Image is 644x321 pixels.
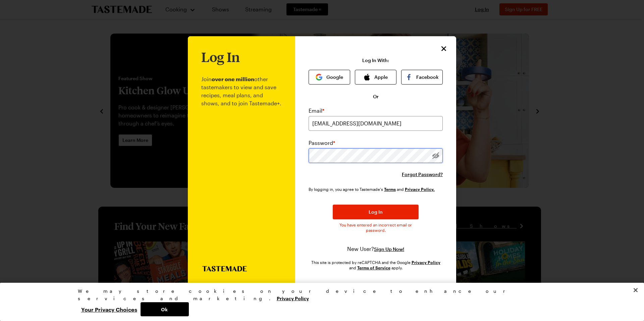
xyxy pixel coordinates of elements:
[201,50,240,64] h1: Log In
[412,259,440,265] a: Google Privacy Policy
[402,171,443,178] button: Forgot Password?
[405,186,435,192] a: Tastemade Privacy Policy
[309,70,350,85] button: Google
[309,107,324,115] label: Email
[78,287,561,316] div: Privacy
[333,205,419,219] button: Log In
[78,302,141,316] button: Your Privacy Choices
[277,295,309,301] a: More information about your privacy, opens in a new tab
[309,139,335,147] label: Password
[333,222,419,233] span: You have entered an incorrect email or password.
[357,265,390,270] a: Google Terms of Service
[141,302,189,316] button: Ok
[401,70,443,85] button: Facebook
[384,186,396,192] a: Tastemade Terms of Service
[374,246,404,253] button: Sign Up Now!
[212,76,254,82] b: over one million
[309,186,437,193] div: By logging in, you agree to Tastemade's and
[309,260,443,270] div: This site is protected by reCAPTCHA and the Google and apply.
[347,246,374,252] span: New User?
[201,64,282,266] p: Join other tastemakers to view and save recipes, meal plans, and shows, and to join Tastemade+.
[362,58,389,63] p: Log In With:
[355,70,396,85] button: Apple
[78,287,561,302] div: We may store cookies on your device to enhance our services and marketing.
[369,209,383,215] span: Log In
[373,93,379,100] span: Or
[628,283,643,298] button: Close
[439,44,448,53] button: Close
